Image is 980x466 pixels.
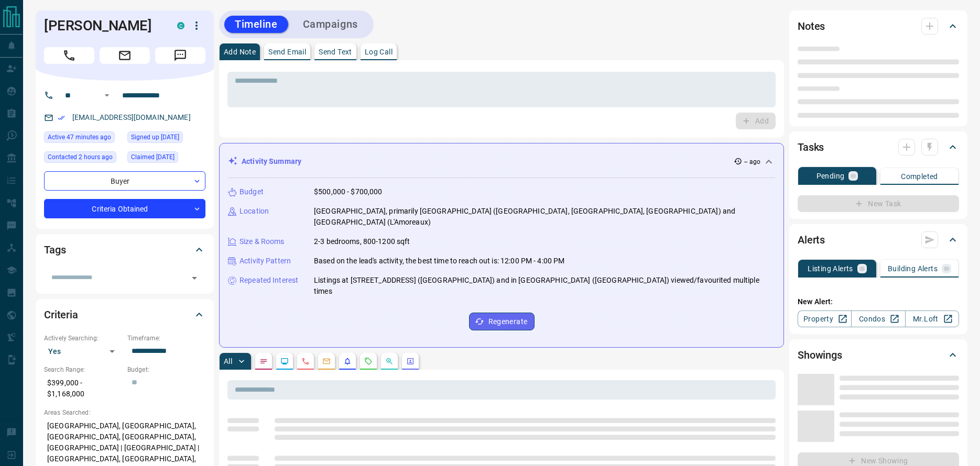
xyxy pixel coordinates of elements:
[44,241,66,258] h2: Tags
[292,16,368,33] button: Campaigns
[239,275,298,286] p: Repeated Interest
[798,227,959,252] div: Alerts
[44,374,122,403] p: $399,000 - $1,168,000
[58,114,65,121] svg: Email Verified
[319,48,352,56] p: Send Text
[131,152,175,162] span: Claimed [DATE]
[364,357,373,365] svg: Requests
[314,256,564,267] p: Based on the lead's activity, the best time to reach out is: 12:00 PM - 4:00 PM
[798,139,824,156] h2: Tasks
[224,358,232,365] p: All
[48,132,111,142] span: Active 47 minutes ago
[72,113,191,121] a: [EMAIL_ADDRESS][DOMAIN_NAME]
[44,302,205,327] div: Criteria
[365,48,393,56] p: Log Call
[314,186,383,197] p: $500,000 - $700,000
[44,334,122,343] p: Actively Searching:
[100,47,150,64] span: Email
[44,47,94,64] span: Call
[905,310,959,327] a: Mr.Loft
[127,365,205,374] p: Budget:
[808,265,853,272] p: Listing Alerts
[798,347,842,363] h2: Showings
[322,357,331,365] svg: Emails
[239,186,264,197] p: Budget
[48,152,113,162] span: Contacted 2 hours ago
[44,408,205,417] p: Areas Searched:
[44,151,122,166] div: Wed Oct 15 2025
[187,271,202,285] button: Open
[242,156,301,167] p: Activity Summary
[101,89,113,102] button: Open
[406,357,415,365] svg: Agent Actions
[851,310,905,327] a: Condos
[798,296,959,307] p: New Alert:
[798,14,959,39] div: Notes
[44,306,78,323] h2: Criteria
[816,172,845,180] p: Pending
[901,173,938,180] p: Completed
[239,236,285,247] p: Size & Rooms
[744,157,760,167] p: -- ago
[127,334,205,343] p: Timeframe:
[44,171,205,191] div: Buyer
[44,365,122,374] p: Search Range:
[239,256,291,267] p: Activity Pattern
[127,151,205,166] div: Fri Feb 28 2025
[44,199,205,218] div: Criteria Obtained
[224,16,288,33] button: Timeline
[239,206,269,217] p: Location
[314,236,410,247] p: 2-3 bedrooms, 800-1200 sqft
[301,357,310,365] svg: Calls
[44,237,205,262] div: Tags
[44,343,122,360] div: Yes
[228,152,775,171] div: Activity Summary-- ago
[224,48,256,56] p: Add Note
[44,131,122,146] div: Wed Oct 15 2025
[798,310,852,327] a: Property
[155,47,205,64] span: Message
[385,357,394,365] svg: Opportunities
[798,135,959,160] div: Tasks
[314,275,775,297] p: Listings at [STREET_ADDRESS] ([GEOGRAPHIC_DATA]) and in [GEOGRAPHIC_DATA] ([GEOGRAPHIC_DATA]) vie...
[131,132,179,142] span: Signed up [DATE]
[469,313,535,330] button: Regenerate
[259,357,268,365] svg: Notes
[798,342,959,368] div: Showings
[888,265,938,272] p: Building Alerts
[798,18,825,35] h2: Notes
[343,357,352,365] svg: Listing Alerts
[127,131,205,146] div: Fri Feb 28 2025
[280,357,289,365] svg: Lead Browsing Activity
[798,231,825,248] h2: Alerts
[44,17,161,34] h1: [PERSON_NAME]
[177,22,184,29] div: condos.ca
[314,206,775,228] p: [GEOGRAPHIC_DATA], primarily [GEOGRAPHIC_DATA] ([GEOGRAPHIC_DATA], [GEOGRAPHIC_DATA], [GEOGRAPHIC...
[268,48,306,56] p: Send Email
